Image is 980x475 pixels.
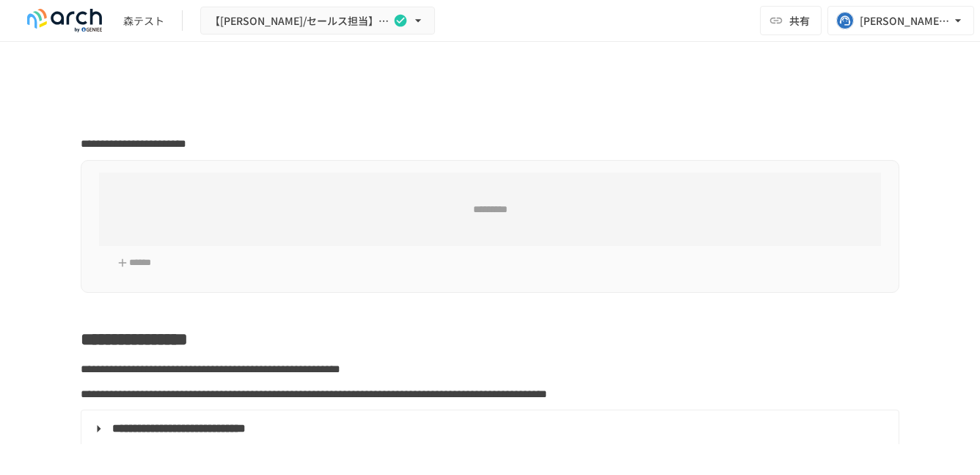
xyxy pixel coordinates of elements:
div: [PERSON_NAME][EMAIL_ADDRESS][DOMAIN_NAME] [860,12,951,30]
button: [PERSON_NAME][EMAIL_ADDRESS][DOMAIN_NAME] [827,6,974,35]
button: 【[PERSON_NAME]/セールス担当】株式会社ロープレ様_初期設定サポート [200,7,435,35]
span: 共有 [789,12,810,29]
img: logo-default@2x-9cf2c760.svg [18,9,111,32]
button: 共有 [760,6,822,35]
div: 森テスト [123,13,164,29]
span: 【[PERSON_NAME]/セールス担当】株式会社ロープレ様_初期設定サポート [210,12,390,30]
